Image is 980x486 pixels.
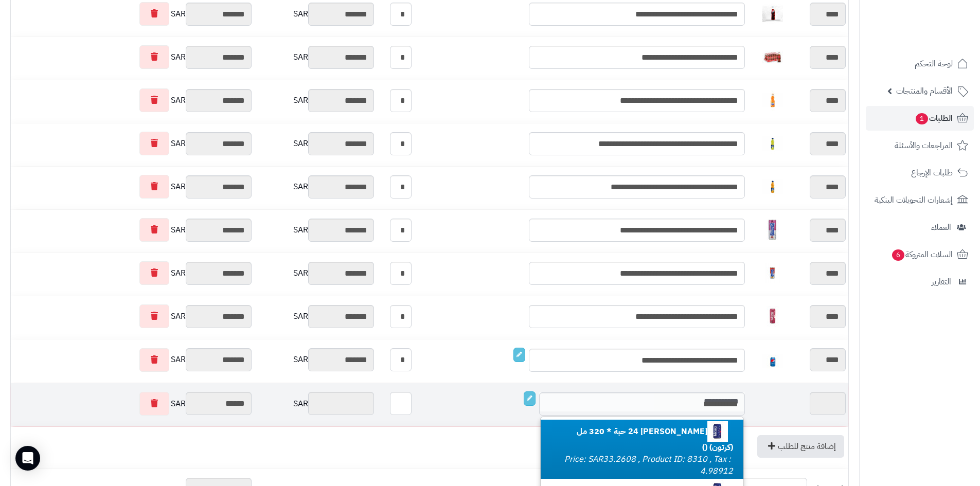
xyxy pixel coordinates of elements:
span: الأقسام والمنتجات [896,84,953,98]
a: العملاء [866,215,974,240]
div: SAR [13,88,252,112]
small: Price: SAR33.2608 , Product ID: 8310 , Tax : 4.98912 [564,453,733,477]
div: SAR [13,392,252,416]
img: 1747638617-141f2151-470e-4cc5-befa-fb06d0b7-40x40.jpg [762,47,783,67]
div: SAR [257,348,374,371]
a: التقارير [866,269,974,294]
div: SAR [257,219,374,242]
img: 1747826919-image-40x40.jpg [762,263,783,283]
a: المراجعات والأسئلة [866,133,974,158]
a: السلات المتروكة6 [866,242,974,267]
div: SAR [13,304,252,328]
span: إشعارات التحويلات البنكية [875,193,953,207]
span: 1 [916,113,928,124]
span: طلبات الإرجاع [911,166,953,180]
div: SAR [257,262,374,285]
a: لوحة التحكم [866,51,974,76]
div: SAR [257,46,374,69]
img: 1747640239-25a46a9b-edab-41b6-ad33-6235d96e-40x40.jpg [762,90,783,111]
span: الطلبات [915,111,953,125]
img: 1747731382-improved_image-40x40.jpg [762,133,783,154]
span: السلات المتروكة [891,247,953,262]
span: المراجعات والأسئلة [895,138,953,153]
img: 1747641255-37MuAnv2Ak8iDtNswclxY6RhRXkc7hb0-40x40.jpg [707,421,728,442]
div: SAR [13,175,252,199]
div: SAR [257,3,374,26]
img: 1747593678-DaKbZ61wuzMtU803GphcjBnbaGIFEyWR-40x40.jpg [762,4,783,24]
div: SAR [13,261,252,285]
div: Open Intercom Messenger [15,446,40,471]
div: SAR [13,132,252,155]
div: SAR [257,392,374,415]
img: 1747731863-ac194b7e-f7bf-4824-82f7-bed9cd35-40x40.jpg [762,176,783,197]
div: SAR [257,89,374,112]
a: إضافة منتج للطلب [757,435,844,458]
img: 1748063293-q1iy0t1r5bonHp0OJCEU3vq0nt0PM56U-40x40.jpg [762,306,783,327]
b: [PERSON_NAME] 24 حبة * 320 مل (كرتون) () [577,425,733,454]
a: الطلبات1 [866,106,974,131]
div: SAR [257,132,374,155]
span: لوحة التحكم [915,57,953,71]
div: SAR [13,2,252,26]
span: 6 [892,249,904,261]
div: SAR [257,305,374,328]
img: 1747826414-61V-OTj5P4L._AC_SL1400-40x40.jpg [762,220,783,240]
img: 1747594214-F4N7I6ut4KxqCwKXuHIyEbecxLiH4Cwr-40x40.jpg [762,351,783,371]
div: SAR [257,175,374,199]
div: SAR [13,218,252,242]
span: العملاء [931,220,951,235]
a: إشعارات التحويلات البنكية [866,188,974,212]
a: طلبات الإرجاع [866,160,974,185]
div: SAR [13,348,252,372]
span: التقارير [932,275,951,289]
div: SAR [13,45,252,69]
